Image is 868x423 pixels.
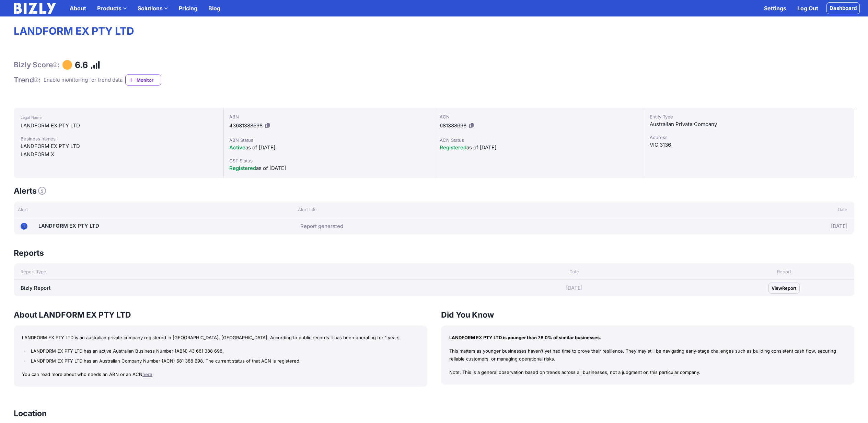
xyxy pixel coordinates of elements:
[38,222,99,229] a: LANDFORM EX PTY LTD
[440,144,638,152] div: as of [DATE]
[300,222,343,230] a: Report generated
[14,60,60,69] h1: Bizly Score :
[173,1,203,15] a: Pricing
[125,75,161,85] a: Monitor
[142,371,152,377] a: here
[650,134,848,141] div: Address
[64,1,92,15] a: About
[229,165,256,171] span: Registered
[21,135,217,142] div: Business names
[203,1,226,15] a: Blog
[650,120,848,128] div: Australian Private Company
[294,206,714,213] div: Alert title
[229,144,428,152] div: as of [DATE]
[768,283,800,294] a: View Report
[440,122,466,129] span: 681388698
[449,368,846,376] p: Note: This is a general observation based on trends across all businesses, not a judgment on this...
[14,409,47,419] h3: Location
[137,77,161,83] span: Monitor
[21,150,217,159] div: LANDFORM X
[714,268,854,275] div: Report
[710,221,848,232] div: [DATE]
[229,113,428,120] div: ABN
[29,357,419,365] li: LANDFORM EX PTY LTD has an Australian Company Number (ACN) 681 388 698. The current status of tha...
[229,122,263,129] span: 43681388698
[229,144,245,151] span: Active
[21,113,217,122] div: Legal Name
[14,268,434,275] div: Report Type
[14,206,294,213] div: Alert
[826,2,860,14] a: Dashboard
[14,310,427,320] h3: About LANDFORM EX PTY LTD
[792,1,824,15] a: Log Out
[434,268,714,275] div: Date
[650,113,848,120] div: Entity Type
[22,370,419,378] p: You can read more about who needs an ABN or an ACN .
[92,1,132,15] label: Products
[440,113,638,120] div: ACN
[14,186,46,196] h3: Alerts
[21,122,217,130] div: LANDFORM EX PTY LTD
[75,60,88,70] h1: 6.6
[229,137,428,144] div: ABN Status
[772,285,782,291] span: View
[759,1,792,15] a: Settings
[29,347,419,355] li: LANDFORM EX PTY LTD has an active Australian Business Number (ABN) 43 681 388 698.
[14,76,41,84] span: Trend :
[21,285,50,291] a: Bizly Report
[782,285,797,291] span: Report
[229,164,428,172] div: as of [DATE]
[14,25,854,38] h1: LANDFORM EX PTY LTD
[229,157,428,164] div: GST Status
[440,144,466,151] span: Registered
[21,142,217,150] div: LANDFORM EX PTY LTD
[44,76,123,84] div: Enable monitoring for trend data
[22,334,419,342] p: LANDFORM EX PTY LTD is an australian private company registered in [GEOGRAPHIC_DATA], [GEOGRAPHIC...
[441,310,855,320] h3: Did You Know
[440,137,638,144] div: ACN Status
[650,141,848,149] div: VIC 3136
[449,347,846,363] p: This matters as younger businesses haven’t yet had time to prove their resilience. They may still...
[14,248,44,258] h3: Reports
[449,334,846,342] p: LANDFORM EX PTY LTD is younger than 78.0% of similar businesses.
[132,1,173,15] label: Solutions
[434,284,714,292] div: [DATE]
[714,206,854,213] div: Date
[14,3,56,14] img: bizly_logo_white.svg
